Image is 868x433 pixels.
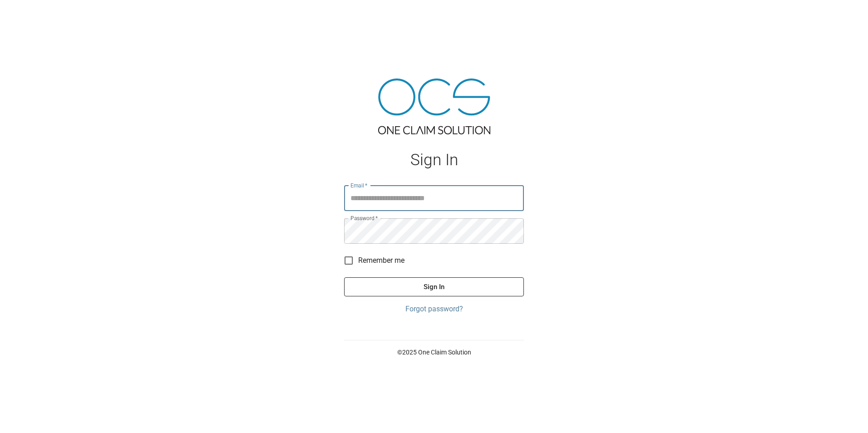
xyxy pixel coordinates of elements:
label: Email [350,182,368,189]
h1: Sign In [344,151,524,169]
label: Password [350,214,378,222]
button: Sign In [344,277,524,296]
a: Forgot password? [344,304,524,315]
img: ocs-logo-tra.png [378,79,490,134]
p: © 2025 One Claim Solution [344,348,524,357]
span: Remember me [358,255,404,266]
img: ocs-logo-white-transparent.png [11,5,47,24]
